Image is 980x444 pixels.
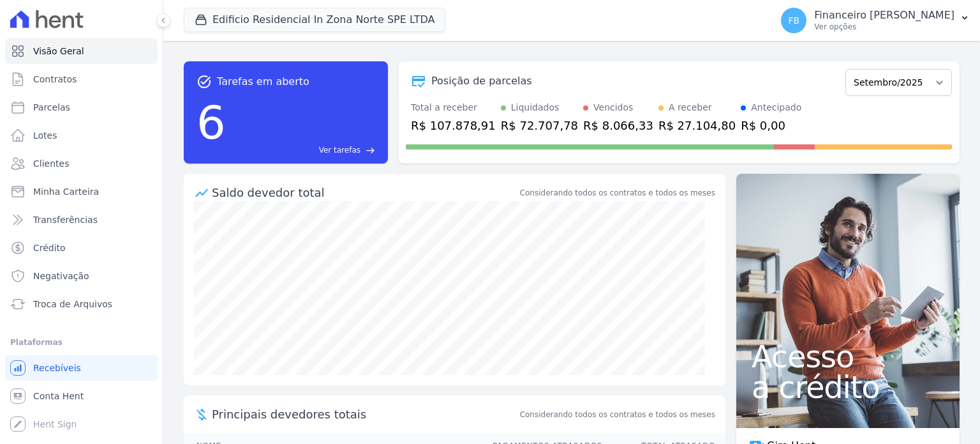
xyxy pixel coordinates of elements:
span: a crédito [752,372,944,402]
a: Parcelas [5,95,158,120]
a: Crédito [5,235,158,261]
span: Conta Hent [33,390,84,402]
div: Considerando todos os contratos e todos os meses [520,187,715,199]
div: 6 [197,89,226,156]
span: Contratos [33,73,77,86]
div: A receber [669,101,712,114]
div: Liquidados [511,101,560,114]
span: Clientes [33,157,69,170]
a: Clientes [5,151,158,176]
span: Considerando todos os contratos e todos os meses [520,409,715,420]
a: Transferências [5,207,158,233]
span: Principais devedores totais [212,406,517,423]
span: Visão Geral [33,45,84,57]
span: Acesso [752,341,944,372]
div: Total a receber [411,101,496,114]
div: R$ 107.878,91 [411,117,496,134]
a: Troca de Arquivos [5,291,158,317]
button: Edificio Residencial In Zona Norte SPE LTDA [184,8,445,32]
div: Vencidos [593,101,633,114]
div: R$ 8.066,33 [583,117,653,134]
div: R$ 27.104,80 [658,117,736,134]
div: Posição de parcelas [431,73,532,89]
a: Recebíveis [5,355,158,381]
span: FB [788,16,799,25]
span: Troca de Arquivos [33,298,112,310]
div: Plataformas [10,335,152,350]
a: Negativação [5,263,158,289]
div: Saldo devedor total [212,184,517,201]
div: R$ 72.707,78 [501,117,578,134]
span: Recebíveis [33,362,81,374]
a: Contratos [5,66,158,92]
span: Lotes [33,129,57,142]
div: Antecipado [751,101,801,114]
p: Financeiro [PERSON_NAME] [814,9,954,22]
button: FB Financeiro [PERSON_NAME] Ver opções [771,3,980,38]
span: task_alt [197,74,212,89]
span: east [366,146,375,155]
span: Crédito [33,241,66,254]
span: Transferências [33,213,98,226]
a: Minha Carteira [5,179,158,204]
p: Ver opções [814,22,954,32]
a: Ver tarefas east [231,144,375,156]
span: Negativação [33,270,89,282]
a: Conta Hent [5,383,158,409]
a: Lotes [5,123,158,148]
span: Ver tarefas [319,144,360,156]
span: Minha Carteira [33,185,99,198]
span: Parcelas [33,101,70,114]
span: Tarefas em aberto [217,74,309,89]
a: Visão Geral [5,38,158,64]
div: R$ 0,00 [741,117,801,134]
